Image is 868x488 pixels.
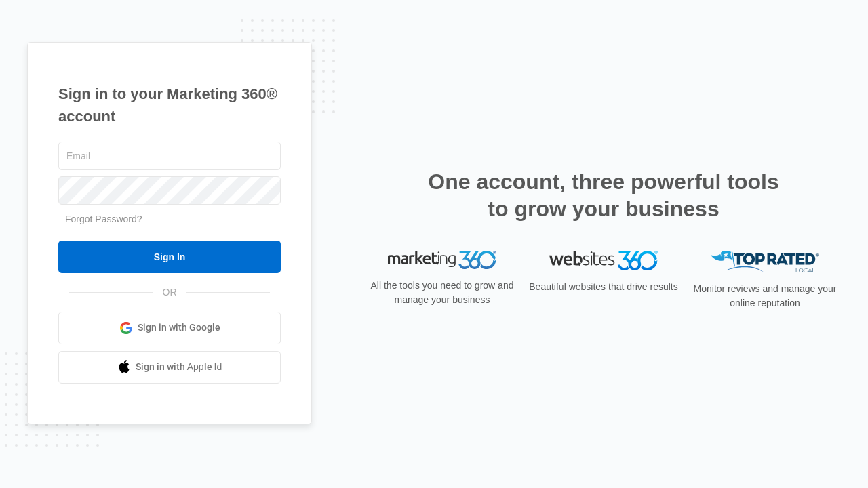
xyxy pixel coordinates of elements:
[711,251,819,273] img: Top Rated Local
[58,83,281,127] h1: Sign in to your Marketing 360® account
[366,279,518,307] p: All the tools you need to grow and manage your business
[549,251,658,270] img: Websites 360
[528,280,679,294] p: Beautiful websites that drive results
[388,251,496,270] img: Marketing 360
[424,168,783,222] h2: One account, three powerful tools to grow your business
[689,282,841,310] p: Monitor reviews and manage your online reputation
[65,213,142,224] a: Forgot Password?
[58,241,281,273] input: Sign In
[153,285,186,300] span: OR
[138,321,220,335] span: Sign in with Google
[136,360,222,374] span: Sign in with Apple Id
[58,351,281,384] a: Sign in with Apple Id
[58,142,281,170] input: Email
[58,312,281,344] a: Sign in with Google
